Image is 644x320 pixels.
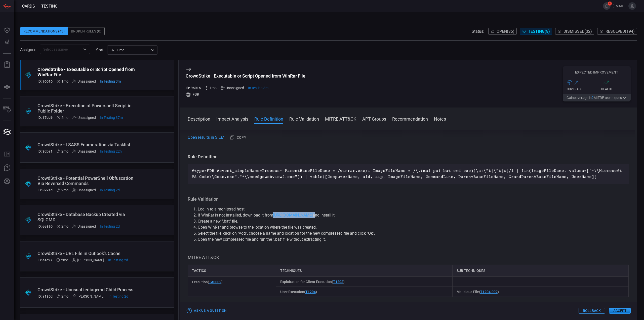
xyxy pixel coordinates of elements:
h5: ID: 8991d [37,188,53,192]
div: Unassigned [72,149,96,153]
button: Ask Us A Question [1,162,13,174]
span: Execution ( ) [192,280,223,284]
span: Aug 12, 2025 11:25 AM [100,224,120,228]
a: Open results in SIEM [188,134,224,140]
span: Resolved ( 194 ) [606,29,635,34]
span: Jun 28, 2025 11:17 PM [61,188,68,192]
h5: ID: 3dba1 [37,149,53,153]
div: [PERSON_NAME] [72,258,104,262]
button: Reports [1,59,13,71]
span: Jun 28, 2025 11:17 PM [61,116,68,120]
button: Gaincoverage in2MITRE techniques [563,94,631,101]
button: APT Groups [362,116,386,122]
button: Resolved(194) [597,28,637,35]
button: 6 [603,2,611,10]
button: Testing(8) [520,28,552,35]
span: Dismissed ( 32 ) [563,29,592,34]
h3: Rule Validation [188,196,629,202]
input: Select assignee [41,46,80,52]
a: T1204.002 [480,290,498,294]
button: Ask Us a Question [186,307,228,315]
span: Jun 15, 2025 1:38 AM [61,224,68,228]
button: Accept [609,308,631,314]
span: 2 [592,96,594,100]
div: CrowdStrike - URL File in Outlook's Cache [37,251,138,256]
span: Jul 05, 2025 11:47 PM [210,86,217,90]
h5: ID: 17dd6 [37,116,53,120]
div: [PERSON_NAME] [72,294,104,298]
span: Aug 13, 2025 12:39 PM [100,149,122,153]
span: Aug 14, 2025 10:59 AM [248,86,268,90]
div: CrowdStrike - Executable or Script Opened from WinRar File [37,67,138,77]
button: Dashboard [1,24,13,36]
span: Aug 12, 2025 9:44 AM [108,294,128,298]
h5: ID: 96016 [186,86,201,90]
span: Jun 15, 2025 1:38 AM [61,258,68,262]
span: testing [41,4,58,9]
button: MITRE ATT&CK [325,116,356,122]
div: Unassigned [72,116,96,120]
div: Unassigned [221,86,244,90]
button: Preferences [1,175,13,188]
div: FDR [186,92,305,97]
div: Broken Rules (0) [68,27,105,35]
button: Description [188,116,210,122]
span: Jul 05, 2025 11:47 PM [61,79,68,83]
li: Create a new ".bat" file. [198,218,629,224]
p: #type=FDR #event_simpleName=Process* ParentBaseFileName = /winrar.exe/i ImageFileName = /\.(msi|p... [192,168,625,180]
button: Rollback [579,308,605,314]
div: CrowdStrike - Database Backup Created via SQLCMD [37,212,138,222]
li: Open the new compressed file and run the ".bat" file without extracting it. [198,236,629,242]
div: Time [111,48,149,53]
a: T1204 [305,290,316,294]
div: CrowdStrike - Unusual iediagcmd Child Process [37,287,138,292]
div: Unassigned [72,188,96,192]
span: Aug 12, 2025 10:20 AM [108,258,128,262]
li: Open WinRar and browse to the location where the file was created. [198,224,629,230]
span: Status: [472,29,484,34]
span: Jun 15, 2025 1:38 AM [61,294,68,298]
button: Dismissed(32) [555,28,594,35]
button: Open [81,46,88,53]
div: Coverage [567,87,597,91]
a: [URL][DOMAIN_NAME] [273,213,313,218]
li: Select the file, click on "Add", choose a name and location for the new compressed file and click... [198,230,629,236]
li: Log in to a monitored host. [198,206,629,212]
a: TA0002 [209,280,221,284]
div: CrowdStrike - LSASS Enumeration via Tasklist [37,142,138,147]
div: Unassigned [72,224,96,228]
button: Recommendation [392,116,428,122]
span: Aug 12, 2025 12:51 PM [100,188,120,192]
h3: Rule Definition [188,154,629,160]
span: Jun 28, 2025 11:17 PM [61,149,68,153]
h3: MITRE ATT&CK [188,255,629,261]
button: MITRE - Detection Posture [1,81,13,93]
h5: ID: ee895 [37,224,53,228]
h5: ID: aec27 [37,258,52,262]
span: Aug 14, 2025 10:26 AM [100,116,123,120]
div: Unassigned [72,79,96,83]
button: Impact Analysis [216,116,248,122]
label: sort [96,48,103,52]
button: Copy [228,133,248,142]
div: CrowdStrike - Potential PowerShell Obfuscation Via Reversed Commands [37,175,138,186]
button: Cards [1,126,13,138]
li: If WinRar is not installed, download it from and install it. [198,212,629,218]
div: Sub Techniques [452,265,629,277]
button: Open(35) [488,28,517,35]
a: T1203 [333,280,343,284]
span: Cards [22,4,35,9]
span: Exploitation for Client Execution ( ) [280,280,345,284]
span: Assignee [20,47,36,52]
div: Health [601,87,631,91]
span: User Execution ( ) [280,290,317,294]
button: Rule Validation [289,116,319,122]
h5: Expected Improvement [563,70,631,74]
button: Inventory [1,103,13,116]
span: Testing ( 8 ) [528,29,550,34]
div: Recommendations (43) [20,27,68,35]
h5: ID: 96016 [37,79,53,83]
button: Detections [1,36,13,48]
div: CrowdStrike - Execution of Powershell Script in Public Folder [37,103,138,114]
button: Rule Catalog [1,148,13,160]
